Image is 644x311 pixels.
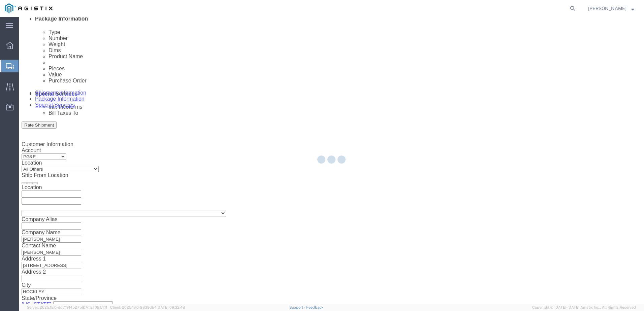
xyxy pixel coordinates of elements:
span: [DATE] 09:32:48 [157,305,185,309]
span: [DATE] 09:51:11 [82,305,107,309]
button: [PERSON_NAME] [588,4,635,12]
span: Client: 2025.18.0-9839db4 [110,305,185,309]
a: Support [289,305,306,309]
span: Copyright © [DATE]-[DATE] Agistix Inc., All Rights Reserved [532,305,636,310]
span: Server: 2025.18.0-dd719145275 [27,305,107,309]
img: logo [5,3,53,13]
a: Feedback [306,305,323,309]
span: Jessica Albus [588,5,626,12]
